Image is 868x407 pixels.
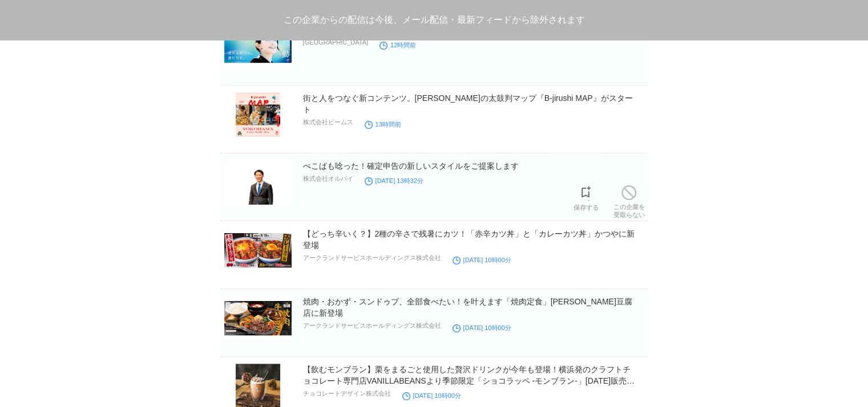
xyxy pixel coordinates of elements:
p: アークランドサービスホールディングス株式会社 [303,254,441,262]
a: 焼肉・おかず・スンドゥブ、全部食べたい！を叶えます「焼肉定食」[PERSON_NAME]豆腐店に新登場 [303,297,632,318]
img: 【どっち辛いく？】2種の辛さで残暑にカツ！「赤辛カツ丼」と「カレーカツ丼」かつやに新登場 [224,228,292,272]
a: ぺこぱも唸った！確定申告の新しいスタイルをご提案します [303,161,519,170]
p: アークランドサービスホールディングス株式会社 [303,321,441,330]
time: 12時間前 [380,42,416,48]
a: この企業を受取らない [613,182,645,219]
a: 【飲むモンブラン】栗をまるごと使用した贅沢ドリンクが今年も登場！横浜発のクラフトチョコレート専門店VANILLABEANSより季節限定「ショコラッペ -モンブラン-」[DATE]販売開始 [303,365,635,397]
p: 株式会社ビームス [303,118,353,127]
img: 焼肉・おかず・スンドゥブ、全部食べたい！を叶えます「焼肉定食」中山豆腐店に新登場 [224,296,292,340]
a: 保存する [574,183,599,211]
p: チョコレートデザイン株式会社 [303,389,391,398]
a: 街と人をつなぐ新コンテンツ。[PERSON_NAME]の太鼓判マップ『B-jirushi MAP』がスタート [303,93,633,114]
time: 13時間前 [365,121,401,128]
img: 特別な公務員試験対策は不要！令和７年度横浜市職員（社会人）採用試験を実施します！ [224,25,292,69]
time: [DATE] 13時32分 [365,177,423,184]
img: ぺこぱも唸った！確定申告の新しいスタイルをご提案します [224,160,292,205]
p: 株式会社オルバイ [303,174,353,183]
a: 【どっち辛いく？】2種の辛さで残暑にカツ！「赤辛カツ丼」と「カレーカツ丼」かつやに新登場 [303,229,635,250]
time: [DATE] 10時00分 [453,324,511,331]
img: 街と人をつなぐ新コンテンツ。ビームスの太鼓判マップ『B-jirushi MAP』がスタート [224,92,292,137]
time: [DATE] 10時00分 [453,257,511,263]
time: [DATE] 10時00分 [402,392,461,399]
p: [GEOGRAPHIC_DATA] [303,39,369,46]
